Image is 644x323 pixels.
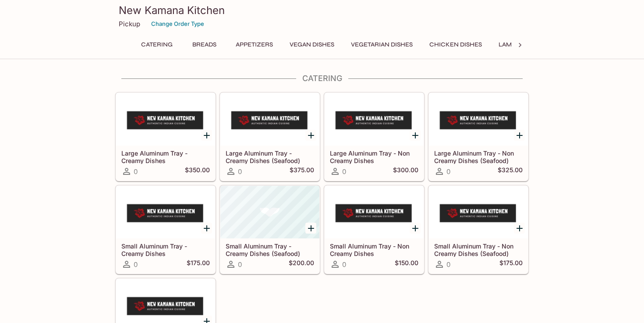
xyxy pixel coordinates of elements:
[115,74,529,83] h4: Catering
[425,39,487,51] button: Chicken Dishes
[514,130,525,141] button: Add Large Aluminum Tray - Non Creamy Dishes (Seafood)
[134,167,138,176] span: 0
[184,39,224,51] button: Breads
[446,167,450,176] span: 0
[429,93,528,146] div: Large Aluminum Tray - Non Creamy Dishes (Seafood)
[346,39,418,51] button: Vegetarian Dishes
[305,223,316,234] button: Add Small Aluminum Tray - Creamy Dishes (Seafood)
[238,260,242,269] span: 0
[429,186,528,238] div: Small Aluminum Tray - Non Creamy Dishes (Seafood)
[324,92,424,181] a: Large Aluminum Tray - Non Creamy Dishes0$300.00
[147,17,208,31] button: Change Order Type
[434,242,523,257] h5: Small Aluminum Tray - Non Creamy Dishes (Seafood)
[325,186,424,238] div: Small Aluminum Tray - Non Creamy Dishes
[325,93,424,146] div: Large Aluminum Tray - Non Creamy Dishes
[410,130,421,141] button: Add Large Aluminum Tray - Non Creamy Dishes
[330,242,418,257] h5: Small Aluminum Tray - Non Creamy Dishes
[136,39,177,51] button: Catering
[226,242,314,257] h5: Small Aluminum Tray - Creamy Dishes (Seafood)
[410,223,421,234] button: Add Small Aluminum Tray - Non Creamy Dishes
[119,4,525,17] h3: New Kamana Kitchen
[220,186,319,238] div: Small Aluminum Tray - Creamy Dishes (Seafood)
[434,149,523,164] h5: Large Aluminum Tray - Non Creamy Dishes (Seafood)
[134,260,138,269] span: 0
[330,149,418,164] h5: Large Aluminum Tray - Non Creamy Dishes
[393,166,418,177] h5: $300.00
[116,92,216,181] a: Large Aluminum Tray - Creamy Dishes0$350.00
[116,93,215,146] div: Large Aluminum Tray - Creamy Dishes
[428,92,528,181] a: Large Aluminum Tray - Non Creamy Dishes (Seafood)0$325.00
[116,185,216,274] a: Small Aluminum Tray - Creamy Dishes0$175.00
[514,223,525,234] button: Add Small Aluminum Tray - Non Creamy Dishes (Seafood)
[220,92,320,181] a: Large Aluminum Tray - Creamy Dishes (Seafood)0$375.00
[220,185,320,274] a: Small Aluminum Tray - Creamy Dishes (Seafood)0$200.00
[121,149,210,164] h5: Large Aluminum Tray - Creamy Dishes
[324,185,424,274] a: Small Aluminum Tray - Non Creamy Dishes0$150.00
[116,186,215,238] div: Small Aluminum Tray - Creamy Dishes
[238,167,242,176] span: 0
[342,167,346,176] span: 0
[185,166,210,177] h5: $350.00
[498,166,523,177] h5: $325.00
[226,149,314,164] h5: Large Aluminum Tray - Creamy Dishes (Seafood)
[342,260,346,269] span: 0
[499,259,523,270] h5: $175.00
[231,39,278,51] button: Appetizers
[201,223,212,234] button: Add Small Aluminum Tray - Creamy Dishes
[121,242,210,257] h5: Small Aluminum Tray - Creamy Dishes
[290,166,314,177] h5: $375.00
[119,20,140,28] p: Pickup
[220,93,319,146] div: Large Aluminum Tray - Creamy Dishes (Seafood)
[494,39,544,51] button: Lamb Dishes
[395,259,418,270] h5: $150.00
[285,39,339,51] button: Vegan Dishes
[305,130,316,141] button: Add Large Aluminum Tray - Creamy Dishes (Seafood)
[289,259,314,270] h5: $200.00
[446,260,450,269] span: 0
[187,259,210,270] h5: $175.00
[201,130,212,141] button: Add Large Aluminum Tray - Creamy Dishes
[428,185,528,274] a: Small Aluminum Tray - Non Creamy Dishes (Seafood)0$175.00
